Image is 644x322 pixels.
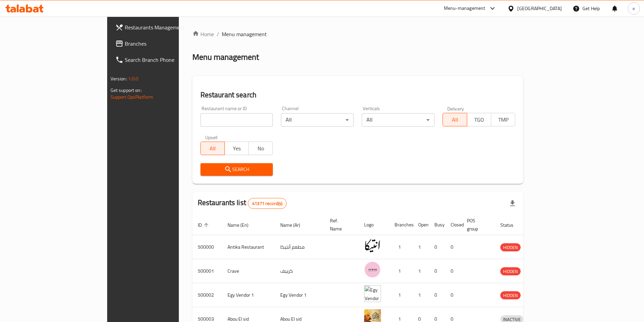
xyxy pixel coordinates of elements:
[429,215,445,235] th: Busy
[445,235,461,259] td: 0
[222,283,275,307] td: Egy Vendor 1
[445,283,461,307] td: 0
[198,221,211,229] span: ID
[125,40,209,48] span: Branches
[111,93,153,101] a: Support.OpsPlatform
[228,221,257,229] span: Name (En)
[198,198,287,209] h2: Restaurants list
[446,115,464,125] span: All
[444,4,485,13] div: Menu-management
[330,217,351,233] span: Ref. Name
[429,235,445,259] td: 0
[280,221,309,229] span: Name (Ar)
[224,142,249,155] button: Yes
[500,291,521,299] div: HIDDEN
[467,113,491,126] button: TGO
[252,144,270,153] span: No
[389,215,413,235] th: Branches
[494,115,512,125] span: TMP
[500,244,521,251] span: HIDDEN
[429,259,445,283] td: 0
[200,113,273,127] input: Search for restaurant name or ID..
[413,235,429,259] td: 1
[110,35,215,52] a: Branches
[222,259,275,283] td: Crave
[364,237,381,254] img: Antika Restaurant
[389,259,413,283] td: 1
[217,30,219,38] li: /
[228,144,246,153] span: Yes
[111,74,127,83] span: Version:
[362,113,434,127] div: All
[413,259,429,283] td: 1
[359,215,389,235] th: Logo
[275,259,325,283] td: كرييف
[281,113,354,127] div: All
[192,52,259,63] h2: Menu management
[275,283,325,307] td: Egy Vendor 1
[389,235,413,259] td: 1
[633,5,635,12] span: e
[491,113,515,126] button: TMP
[500,268,521,275] span: HIDDEN
[111,86,142,95] span: Get support on:
[429,283,445,307] td: 0
[445,259,461,283] td: 0
[110,52,215,68] a: Search Branch Phone
[470,115,488,125] span: TGO
[110,19,215,35] a: Restaurants Management
[128,74,139,83] span: 1.0.0
[248,142,273,155] button: No
[222,30,267,38] span: Menu management
[364,285,381,302] img: Egy Vendor 1
[413,215,429,235] th: Open
[500,292,521,299] span: HIDDEN
[500,243,521,251] div: HIDDEN
[443,113,467,126] button: All
[248,198,287,209] div: Total records count
[500,221,522,229] span: Status
[275,235,325,259] td: مطعم أنتيكا
[192,30,524,38] nav: breadcrumb
[389,283,413,307] td: 1
[222,235,275,259] td: Antika Restaurant
[447,106,464,111] label: Delivery
[517,5,562,12] div: [GEOGRAPHIC_DATA]
[205,135,218,140] label: Upsell
[125,56,209,64] span: Search Branch Phone
[206,165,268,174] span: Search
[504,195,521,212] div: Export file
[200,90,516,100] h2: Restaurant search
[364,261,381,278] img: Crave
[248,200,286,207] span: 41371 record(s)
[413,283,429,307] td: 1
[204,144,222,153] span: All
[445,215,461,235] th: Closed
[200,163,273,176] button: Search
[467,217,487,233] span: POS group
[200,142,225,155] button: All
[125,23,209,31] span: Restaurants Management
[500,267,521,275] div: HIDDEN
